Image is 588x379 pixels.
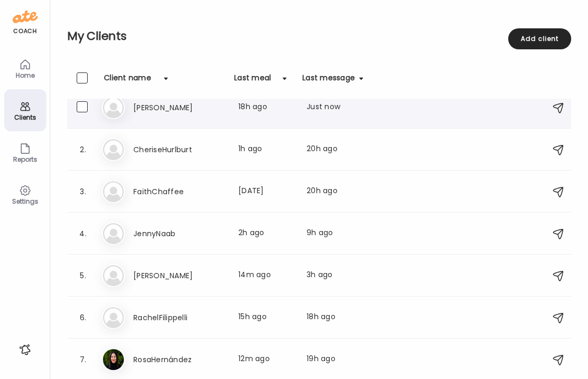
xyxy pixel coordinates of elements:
[133,227,226,240] h3: JennyNaab
[307,143,363,156] div: 20h ago
[77,353,89,366] div: 7.
[133,143,226,156] h3: CheriseHurlburt
[234,72,271,89] div: Last meal
[307,269,363,282] div: 3h ago
[508,28,571,49] div: Add client
[13,8,38,25] img: ate
[6,114,44,121] div: Clients
[77,311,89,324] div: 6.
[133,101,226,114] h3: [PERSON_NAME]
[77,143,89,156] div: 2.
[307,311,363,324] div: 18h ago
[307,353,363,366] div: 19h ago
[13,27,37,36] div: coach
[6,198,44,205] div: Settings
[133,269,226,282] h3: [PERSON_NAME]
[104,72,151,89] div: Client name
[133,353,226,366] h3: RosaHernández
[6,156,44,163] div: Reports
[77,269,89,282] div: 5.
[302,72,355,89] div: Last message
[67,28,571,44] h2: My Clients
[238,269,294,282] div: 14m ago
[238,353,294,366] div: 12m ago
[133,185,226,198] h3: FaithChaffee
[133,311,226,324] h3: RachelFilippelli
[77,185,89,198] div: 3.
[238,311,294,324] div: 15h ago
[238,101,294,114] div: 18h ago
[238,143,294,156] div: 1h ago
[77,227,89,240] div: 4.
[238,227,294,240] div: 2h ago
[238,185,294,198] div: [DATE]
[6,72,44,79] div: Home
[307,185,363,198] div: 20h ago
[307,101,363,114] div: Just now
[307,227,363,240] div: 9h ago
